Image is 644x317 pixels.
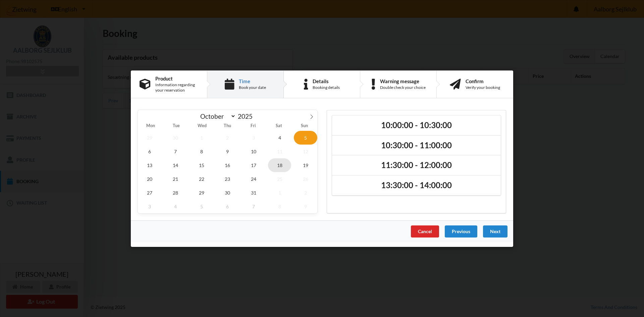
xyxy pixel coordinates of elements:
[294,144,317,158] span: October 12, 2025
[266,124,291,128] span: Sat
[242,186,265,199] span: October 31, 2025
[190,199,213,213] span: November 5, 2025
[164,130,187,144] span: September 30, 2025
[164,144,187,158] span: October 7, 2025
[268,144,291,158] span: October 11, 2025
[337,180,496,191] h2: 13:30:00 - 14:00:00
[189,124,215,128] span: Wed
[216,172,239,186] span: October 23, 2025
[239,85,266,90] div: Book your date
[138,172,161,186] span: October 20, 2025
[380,78,426,84] div: Warning message
[190,172,213,186] span: October 22, 2025
[240,124,266,128] span: Fri
[138,144,161,158] span: October 6, 2025
[190,144,213,158] span: October 8, 2025
[242,130,265,144] span: October 3, 2025
[138,130,161,144] span: September 29, 2025
[268,158,291,172] span: October 18, 2025
[242,158,265,172] span: October 17, 2025
[197,112,236,120] select: Month
[294,158,317,172] span: October 19, 2025
[216,130,239,144] span: October 2, 2025
[268,130,291,144] span: October 4, 2025
[138,124,163,128] span: Mon
[242,199,265,213] span: November 7, 2025
[294,199,317,213] span: November 9, 2025
[190,158,213,172] span: October 15, 2025
[268,172,291,186] span: October 25, 2025
[216,158,239,172] span: October 16, 2025
[411,225,439,237] div: Cancel
[164,172,187,186] span: October 21, 2025
[337,140,496,150] h2: 10:30:00 - 11:00:00
[466,78,500,84] div: Confirm
[445,225,477,237] div: Previous
[236,112,258,120] input: Year
[337,160,496,170] h2: 11:30:00 - 12:00:00
[242,172,265,186] span: October 24, 2025
[216,144,239,158] span: October 9, 2025
[380,85,426,90] div: Double check your choice
[215,124,240,128] span: Thu
[242,144,265,158] span: October 10, 2025
[155,75,198,81] div: Product
[239,78,266,84] div: Time
[190,186,213,199] span: October 29, 2025
[164,186,187,199] span: October 28, 2025
[216,186,239,199] span: October 30, 2025
[313,85,340,90] div: Booking details
[138,199,161,213] span: November 3, 2025
[268,186,291,199] span: November 1, 2025
[292,124,317,128] span: Sun
[483,225,507,237] div: Next
[337,120,496,130] h2: 10:00:00 - 10:30:00
[164,158,187,172] span: October 14, 2025
[294,186,317,199] span: November 2, 2025
[163,124,189,128] span: Tue
[164,199,187,213] span: November 4, 2025
[216,199,239,213] span: November 6, 2025
[466,85,500,90] div: Verify your booking
[294,130,317,144] span: October 5, 2025
[190,130,213,144] span: October 1, 2025
[294,172,317,186] span: October 26, 2025
[138,158,161,172] span: October 13, 2025
[138,186,161,199] span: October 27, 2025
[313,78,340,84] div: Details
[268,199,291,213] span: November 8, 2025
[155,82,198,93] div: Information regarding your reservation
